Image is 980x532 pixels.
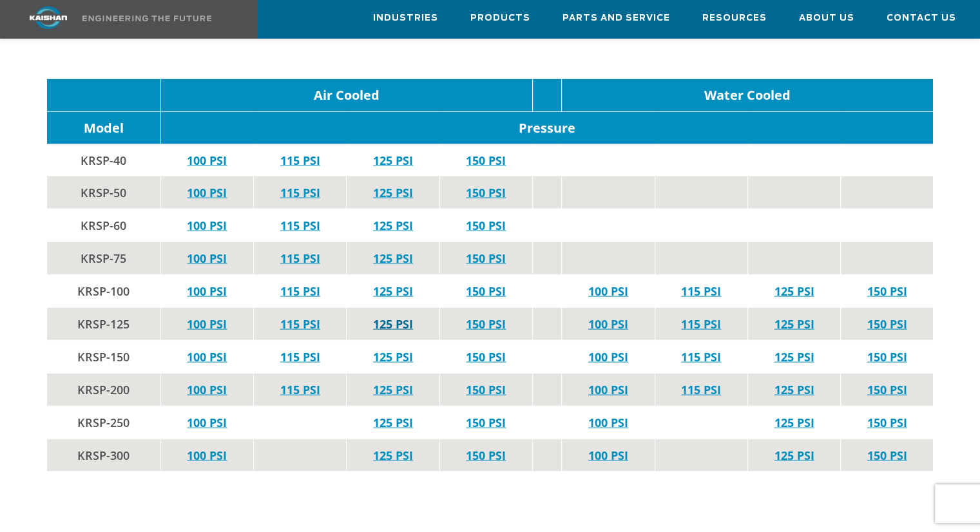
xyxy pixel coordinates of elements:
[588,448,628,463] a: 100 PSI
[681,283,721,299] a: 115 PSI
[681,349,721,365] a: 115 PSI
[47,406,160,439] td: KRSP-250
[280,349,320,365] a: 115 PSI
[47,374,160,406] td: KRSP-200
[466,415,506,430] a: 150 PSI
[280,185,320,200] a: 115 PSI
[702,11,767,26] span: Resources
[47,275,160,308] td: KRSP-100
[373,218,413,233] a: 125 PSI
[774,349,814,365] a: 125 PSI
[887,1,956,35] a: Contact Us
[466,283,506,299] a: 150 PSI
[47,341,160,374] td: KRSP-150
[47,209,160,242] td: KRSP-60
[280,251,320,266] a: 115 PSI
[187,153,227,168] a: 100 PSI
[887,11,956,26] span: Contact Us
[867,448,907,463] a: 150 PSI
[681,316,721,332] a: 115 PSI
[373,11,438,26] span: Industries
[588,349,628,365] a: 100 PSI
[774,448,814,463] a: 125 PSI
[562,1,670,35] a: Parts and Service
[187,283,227,299] a: 100 PSI
[160,79,532,112] td: Air Cooled
[187,382,227,397] a: 100 PSI
[702,1,767,35] a: Resources
[466,251,506,266] a: 150 PSI
[867,349,907,365] a: 150 PSI
[562,11,670,26] span: Parts and Service
[588,415,628,430] a: 100 PSI
[466,382,506,397] a: 150 PSI
[470,11,530,26] span: Products
[373,185,413,200] a: 125 PSI
[373,382,413,397] a: 125 PSI
[867,382,907,397] a: 150 PSI
[47,242,160,275] td: KRSP-75
[562,79,933,112] td: Water Cooled
[774,316,814,332] a: 125 PSI
[466,448,506,463] a: 150 PSI
[373,283,413,299] a: 125 PSI
[867,283,907,299] a: 150 PSI
[470,1,530,35] a: Products
[280,382,320,397] a: 115 PSI
[47,439,160,472] td: KRSP-300
[373,316,413,332] a: 125 PSI
[466,349,506,365] a: 150 PSI
[187,251,227,266] a: 100 PSI
[187,316,227,332] a: 100 PSI
[280,153,320,168] a: 115 PSI
[774,283,814,299] a: 125 PSI
[187,448,227,463] a: 100 PSI
[187,185,227,200] a: 100 PSI
[466,153,506,168] a: 150 PSI
[774,382,814,397] a: 125 PSI
[47,144,160,176] td: KRSP-40
[681,382,721,397] a: 115 PSI
[466,316,506,332] a: 150 PSI
[187,349,227,365] a: 100 PSI
[588,382,628,397] a: 100 PSI
[373,153,413,168] a: 125 PSI
[373,448,413,463] a: 125 PSI
[82,15,211,21] img: Engineering the future
[466,218,506,233] a: 150 PSI
[187,415,227,430] a: 100 PSI
[588,316,628,332] a: 100 PSI
[280,218,320,233] a: 115 PSI
[47,308,160,341] td: KRSP-125
[280,316,320,332] a: 115 PSI
[160,112,933,145] td: Pressure
[774,415,814,430] a: 125 PSI
[47,176,160,209] td: KRSP-50
[373,251,413,266] a: 125 PSI
[588,283,628,299] a: 100 PSI
[466,185,506,200] a: 150 PSI
[799,1,854,35] a: About Us
[373,415,413,430] a: 125 PSI
[867,415,907,430] a: 150 PSI
[867,316,907,332] a: 150 PSI
[373,349,413,365] a: 125 PSI
[47,112,160,145] td: Model
[373,1,438,35] a: Industries
[799,11,854,26] span: About Us
[280,283,320,299] a: 115 PSI
[187,218,227,233] a: 100 PSI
